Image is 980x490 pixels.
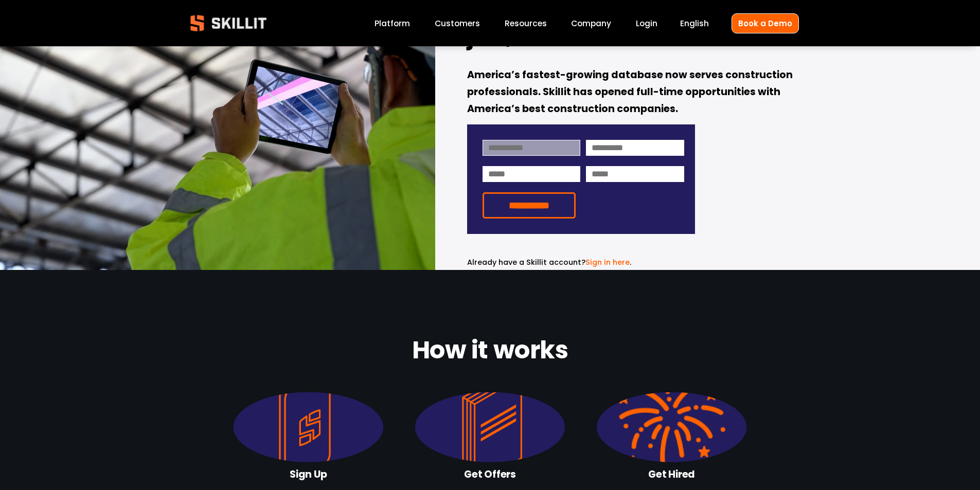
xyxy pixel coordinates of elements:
[505,17,547,29] span: Resources
[648,467,695,484] strong: Get Hired
[467,67,795,118] strong: America’s fastest-growing database now serves construction professionals. Skillit has opened full...
[182,8,275,39] img: Skillit
[290,467,327,484] strong: Sign Up
[412,331,568,373] strong: How it works
[680,17,709,29] span: English
[467,257,585,267] span: Already have a Skillit account?
[732,13,799,33] a: Book a Demo
[467,257,695,268] p: .
[513,18,602,52] em: for free
[585,257,630,267] a: Sign in here
[505,16,547,30] a: folder dropdown
[435,16,480,30] a: Customers
[464,467,516,484] strong: Get Offers
[680,16,709,30] div: language picker
[602,16,610,59] strong: .
[636,16,657,30] a: Login
[375,16,410,30] a: Platform
[571,16,611,30] a: Company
